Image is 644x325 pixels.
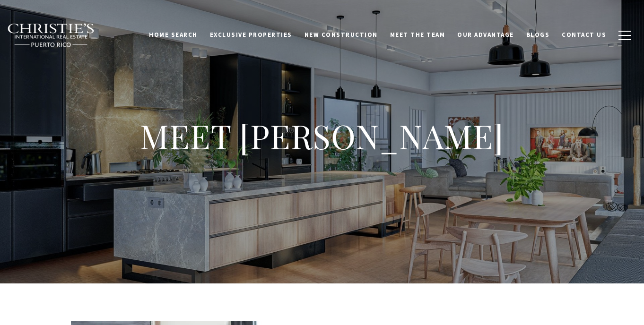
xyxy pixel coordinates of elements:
img: Christie's International Real Estate black text logo [7,23,95,48]
a: Exclusive Properties [204,26,298,44]
a: Our Advantage [451,26,520,44]
span: Blogs [526,31,550,39]
span: Our Advantage [457,31,514,39]
h1: MEET [PERSON_NAME] [133,115,511,157]
a: Home Search [143,26,204,44]
span: Exclusive Properties [210,31,292,39]
span: New Construction [305,31,378,39]
a: Meet the Team [384,26,452,44]
a: New Construction [298,26,384,44]
a: Blogs [520,26,556,44]
span: Contact Us [562,31,606,39]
